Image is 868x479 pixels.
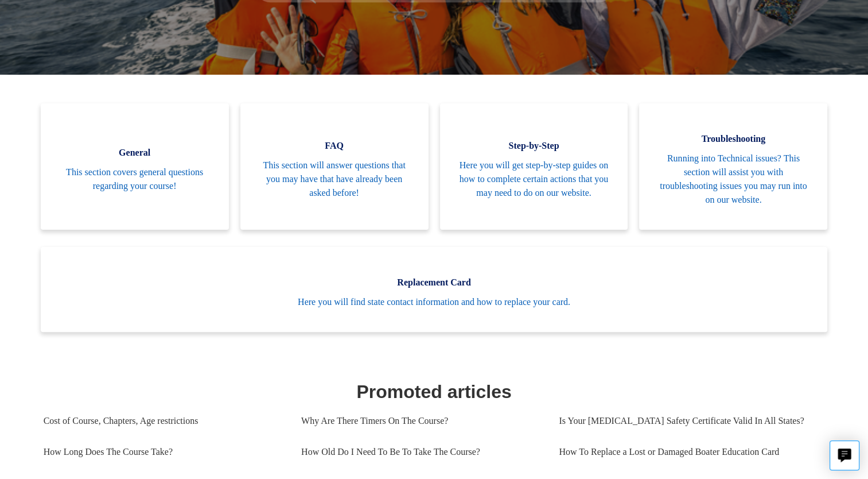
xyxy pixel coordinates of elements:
[559,405,816,436] a: Is Your [MEDICAL_DATA] Safety Certificate Valid In All States?
[240,103,429,230] a: FAQ This section will answer questions that you may have that have already been asked before!
[830,441,859,470] button: Live chat
[258,139,411,153] span: FAQ
[457,159,611,200] span: Here you will get step-by-step guides on how to complete certain actions that you may need to do ...
[301,436,542,468] a: How Old Do I Need To Be To Take The Course?
[440,103,628,230] a: Step-by-Step Here you will get step-by-step guides on how to complete certain actions that you ma...
[58,276,811,289] span: Replacement Card
[41,247,828,332] a: Replacement Card Here you will find state contact information and how to replace your card.
[44,378,825,405] h1: Promoted articles
[639,103,827,230] a: Troubleshooting Running into Technical issues? This section will assist you with troubleshooting ...
[58,165,212,193] span: This section covers general questions regarding your course!
[559,436,816,468] a: How To Replace a Lost or Damaged Boater Education Card
[656,152,810,207] span: Running into Technical issues? This section will assist you with troubleshooting issues you may r...
[44,436,284,468] a: How Long Does The Course Take?
[656,132,810,146] span: Troubleshooting
[457,139,611,153] span: Step-by-Step
[258,159,411,200] span: This section will answer questions that you may have that have already been asked before!
[58,146,212,160] span: General
[301,405,542,436] a: Why Are There Timers On The Course?
[44,405,284,436] a: Cost of Course, Chapters, Age restrictions
[41,103,229,230] a: General This section covers general questions regarding your course!
[58,295,811,309] span: Here you will find state contact information and how to replace your card.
